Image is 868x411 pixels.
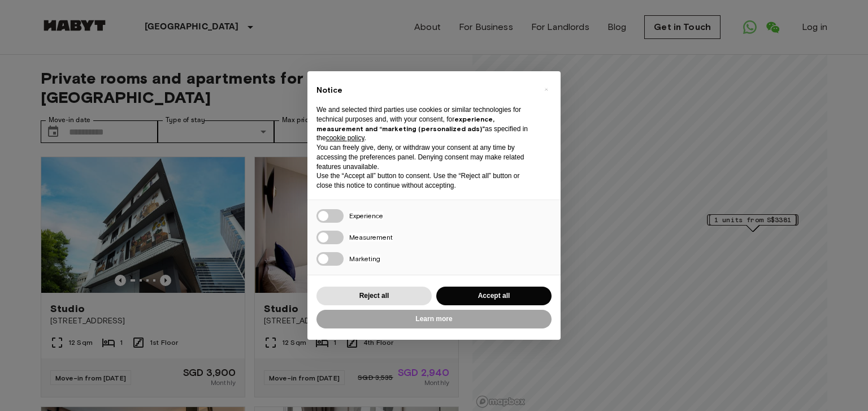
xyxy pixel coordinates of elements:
p: We and selected third parties use cookies or similar technologies for technical purposes and, wit... [316,105,533,143]
p: You can freely give, deny, or withdraw your consent at any time by accessing the preferences pane... [316,143,533,171]
h2: Notice [316,85,533,96]
p: Use the “Accept all” button to consent. Use the “Reject all” button or close this notice to conti... [316,171,533,191]
strong: experience, measurement and “marketing (personalized ads)” [316,115,494,133]
span: × [544,83,548,96]
a: cookie policy [326,134,364,142]
button: Accept all [436,287,552,305]
button: Learn more [316,310,552,328]
span: Experience [349,211,383,220]
span: Measurement [349,233,393,241]
button: Reject all [316,287,432,305]
button: Close this notice [537,80,555,98]
span: Marketing [349,254,380,263]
